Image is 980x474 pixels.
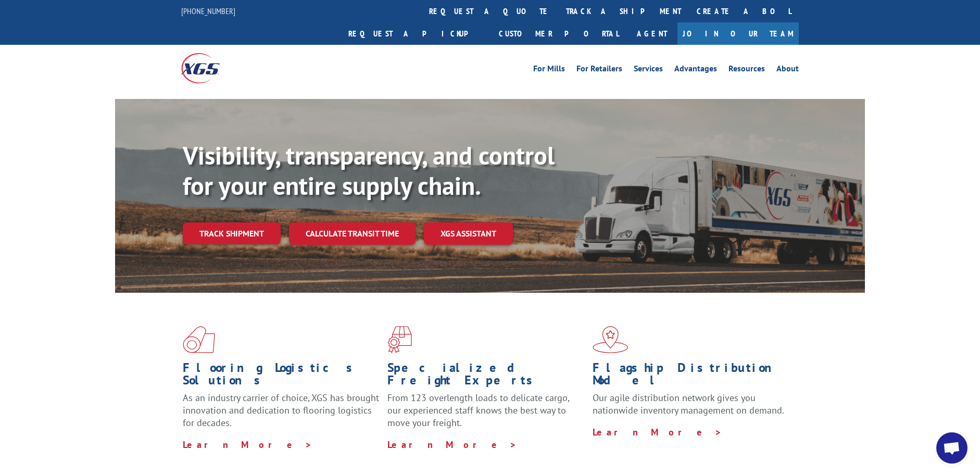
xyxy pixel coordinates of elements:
a: Learn More > [387,439,517,451]
img: xgs-icon-total-supply-chain-intelligence-red [183,326,215,353]
a: About [776,65,799,76]
span: As an industry carrier of choice, XGS has brought innovation and dedication to flooring logistics... [183,392,379,429]
b: Visibility, transparency, and control for your entire supply chain. [183,139,555,202]
h1: Flagship Distribution Model [593,361,789,392]
a: Join Our Team [677,22,799,45]
a: Customer Portal [491,22,626,45]
h1: Specialized Freight Experts [387,361,584,392]
a: [PHONE_NUMBER] [181,6,235,16]
span: Our agile distribution network gives you nationwide inventory management on demand. [593,392,784,416]
a: Learn More > [593,426,722,438]
a: Learn More > [183,439,312,451]
a: Calculate transit time [289,222,416,245]
a: For Mills [533,65,565,76]
a: XGS ASSISTANT [424,222,513,245]
a: Request a pickup [341,22,491,45]
a: Advantages [674,65,717,76]
a: Services [634,65,663,76]
p: From 123 overlength loads to delicate cargo, our experienced staff knows the best way to move you... [387,392,584,438]
img: xgs-icon-focused-on-flooring-red [387,326,412,353]
img: xgs-icon-flagship-distribution-model-red [593,326,629,353]
a: Track shipment [183,222,281,244]
a: Agent [626,22,677,45]
a: Open chat [936,432,968,464]
h1: Flooring Logistics Solutions [183,361,380,392]
a: Resources [728,65,765,76]
a: For Retailers [576,65,622,76]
